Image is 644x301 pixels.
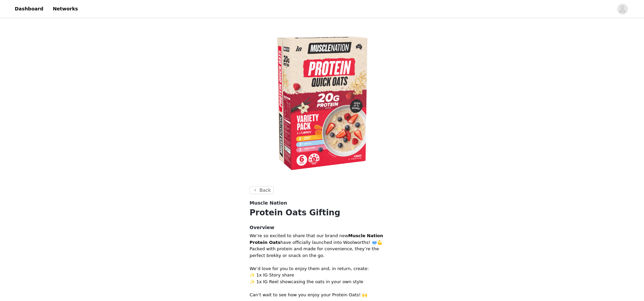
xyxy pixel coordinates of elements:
strong: Muscle Nation Protein Oats [250,233,383,245]
p: ✨ 1x IG Story share [250,272,394,278]
a: Dashboard [11,1,47,16]
p: We’re so excited to share that our brand new have officially launched into Woolworths! 🥣💪 Packed ... [250,232,394,259]
button: Back [250,186,274,194]
span: Muscle Nation [250,200,287,207]
p: ✨ 1x IG Reel showcasing the oats in your own style [250,278,394,285]
p: Can’t wait to see how you enjoy your Protein Oats! 🙌 [250,292,394,298]
h4: Overview [250,224,394,231]
p: We’d love for you to enjoy them and, in return, create: [250,265,394,272]
h1: Protein Oats Gifting [250,207,394,219]
img: campaign image [241,19,402,181]
div: avatar [619,4,626,14]
a: Networks [49,1,82,16]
